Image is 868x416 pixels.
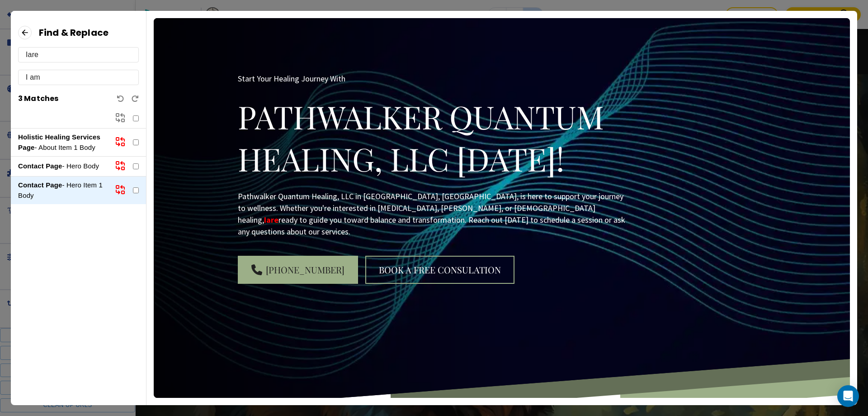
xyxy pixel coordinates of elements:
[264,215,278,225] span: Iare
[39,25,108,40] h6: Find & Replace
[132,95,139,102] button: Redo
[238,256,358,284] a: [PHONE_NUMBER]
[365,256,514,284] a: Book a Free Consulation
[26,70,131,85] input: Replace
[117,95,124,102] button: Undo
[238,73,628,85] p: Start Your Healing Journey With
[18,161,108,172] p: - Hero Body
[18,132,108,153] p: - About Item 1 Body
[18,180,108,201] p: - Hero Item 1 Body
[238,191,628,238] p: Pathwalker Quantum Healing, LLC in [GEOGRAPHIC_DATA], [GEOGRAPHIC_DATA], is here to support your ...
[26,48,131,62] input: Search
[18,162,62,170] strong: Contact Page
[837,385,859,407] div: Open Intercom Messenger
[18,181,62,189] strong: Contact Page
[18,92,58,105] h6: 3 Matches
[238,96,628,180] p: Pathwalker Quantum Healing, LLC [DATE]!
[18,133,100,151] strong: Holistic Healing Services Page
